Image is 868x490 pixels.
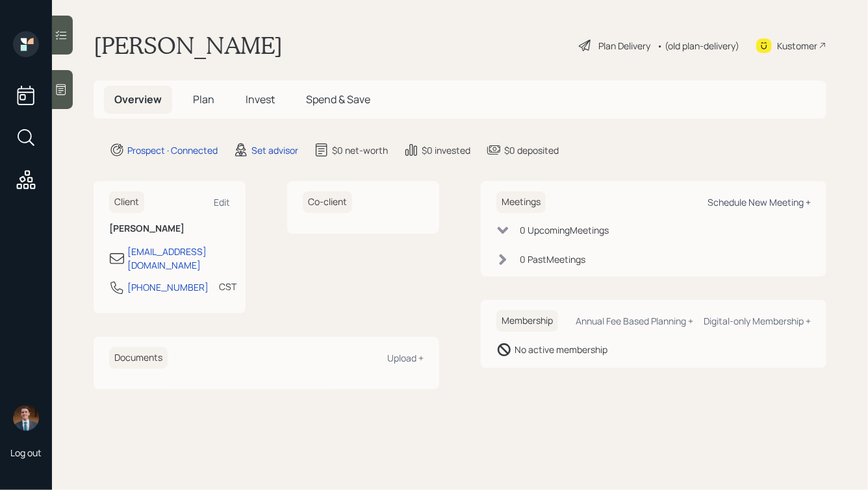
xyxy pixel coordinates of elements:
img: hunter_neumayer.jpg [13,405,39,431]
div: [EMAIL_ADDRESS][DOMAIN_NAME] [127,245,230,272]
div: 0 Upcoming Meeting s [520,223,609,237]
h6: Documents [109,347,168,369]
span: Overview [114,92,162,106]
div: 0 Past Meeting s [520,252,585,266]
div: Plan Delivery [598,39,650,53]
div: No active membership [515,343,607,356]
div: Annual Fee Based Planning + [576,315,693,327]
h1: [PERSON_NAME] [94,31,283,60]
div: $0 invested [422,143,470,157]
div: Prospect · Connected [127,143,218,157]
div: $0 net-worth [332,143,388,157]
div: [PHONE_NUMBER] [127,280,209,294]
h6: Membership [496,310,558,332]
h6: Meetings [496,191,546,213]
span: Plan [193,92,214,106]
div: Log out [10,447,42,459]
div: Set advisor [251,143,298,157]
span: Invest [246,92,275,106]
span: Spend & Save [306,92,370,106]
div: Edit [214,196,230,208]
div: Kustomer [777,39,817,53]
h6: [PERSON_NAME] [109,223,230,234]
div: • (old plan-delivery) [657,39,739,53]
div: $0 deposited [504,143,559,157]
div: Digital-only Membership + [704,315,811,327]
h6: Co-client [303,191,352,213]
div: Upload + [387,352,424,364]
div: CST [219,280,236,293]
div: Schedule New Meeting + [708,196,811,208]
h6: Client [109,191,144,213]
